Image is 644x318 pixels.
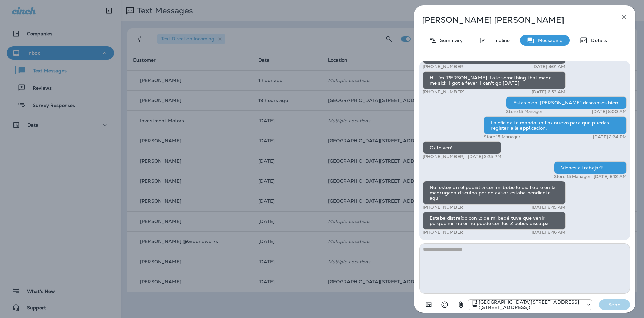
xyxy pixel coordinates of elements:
[588,38,607,43] p: Details
[423,230,465,235] p: [PHONE_NUMBER]
[594,174,627,179] p: [DATE] 8:12 AM
[506,109,542,115] p: Store 15 Manager
[422,15,605,25] p: [PERSON_NAME] [PERSON_NAME]
[532,64,566,70] p: [DATE] 8:01 AM
[479,299,583,310] p: [GEOGRAPHIC_DATA][STREET_ADDRESS] ([STREET_ADDRESS])
[422,298,435,311] button: Add in a premade template
[423,89,465,95] p: [PHONE_NUMBER]
[532,205,566,210] p: [DATE] 8:45 AM
[423,141,501,154] div: Ok lo veré
[506,96,627,109] div: Estas bien, [PERSON_NAME] descanses bien.
[484,134,520,140] p: Store 15 Manager
[532,89,566,95] p: [DATE] 6:53 AM
[554,174,590,179] p: Store 15 Manager
[437,38,463,43] p: Summary
[423,64,465,70] p: [PHONE_NUMBER]
[423,154,465,160] p: [PHONE_NUMBER]
[554,161,627,174] div: Vienes a trabajar?
[423,212,566,230] div: Estaba distraído con lo de mi bebé tuve que venir porque mi mujer no puede con los 2 bebés disculpa
[423,71,566,89] div: Hi, I'm [PERSON_NAME]. I ate something that made me sick. I got a fever. I can't go [DATE].
[423,205,465,210] p: [PHONE_NUMBER]
[532,230,566,235] p: [DATE] 8:46 AM
[468,154,501,160] p: [DATE] 2:25 PM
[468,299,592,310] div: +1 (402) 891-8464
[484,116,627,134] div: La oficina te mando un link nuevo para que puedas registar a la applicacion.
[592,109,627,115] p: [DATE] 8:00 AM
[487,38,510,43] p: Timeline
[593,134,627,140] p: [DATE] 2:24 PM
[423,181,566,205] div: No estoy en el pediatra con mi bebé le dio fiebre en la madrugada disculpa por no avisar estaba p...
[438,298,451,311] button: Select an emoji
[535,38,563,43] p: Messaging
